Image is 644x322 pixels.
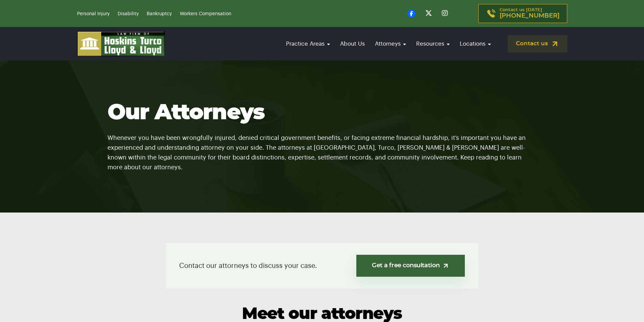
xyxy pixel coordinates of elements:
a: Bankruptcy [147,11,172,16]
h1: Our Attorneys [108,101,537,125]
img: arrow-up-right-light.svg [442,262,449,269]
a: Workers Compensation [180,11,231,16]
p: Whenever you have been wrongfully injured, denied critical government benefits, or facing extreme... [108,125,537,172]
span: [PHONE_NUMBER] [500,13,559,19]
a: Resources [413,34,453,53]
a: Contact us [DATE][PHONE_NUMBER] [478,4,567,23]
img: logo [77,31,165,56]
a: Locations [456,34,494,53]
a: About Us [337,34,368,53]
a: Disability [118,11,139,16]
a: Practice Areas [283,34,333,53]
div: Contact our attorneys to discuss your case. [166,243,478,289]
a: Get a free consultation [356,255,465,277]
a: Personal Injury [77,11,110,16]
p: Contact us [DATE] [500,8,559,19]
a: Attorneys [372,34,409,53]
a: Contact us [508,35,567,52]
